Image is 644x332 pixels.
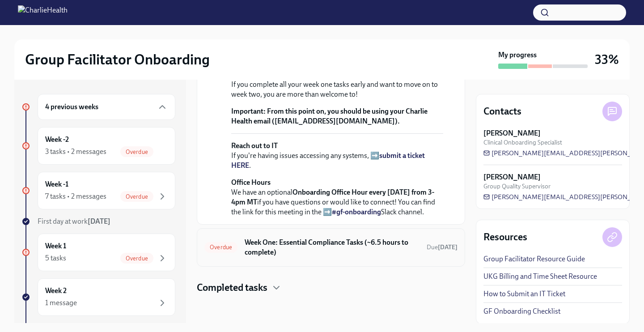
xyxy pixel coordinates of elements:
[231,151,425,170] a: submit a ticket HERE
[427,243,458,251] span: September 22nd, 2025 10:00
[483,230,527,244] h4: Resources
[231,188,434,206] strong: Onboarding Office Hour every [DATE] from 3-4pm MT
[88,217,110,226] strong: [DATE]
[45,135,69,145] h6: Week -2
[21,217,175,226] a: First day at work[DATE]
[332,208,381,216] a: #gf-onboarding
[45,241,66,251] h6: Week 1
[204,236,458,259] a: OverdueWeek One: Essential Compliance Tasks (~6.5 hours to complete)Due[DATE]
[427,243,458,251] span: Due
[483,172,541,182] strong: [PERSON_NAME]
[231,141,443,170] p: If you're having issues accessing any systems, ➡️ .
[483,182,551,191] span: Group Quality Supervisor
[245,238,419,257] h6: Week One: Essential Compliance Tasks (~6.5 hours to complete)
[595,51,619,68] h3: 33%
[38,217,110,226] span: First day at work
[18,5,68,20] img: CharlieHealth
[45,147,106,157] div: 3 tasks • 2 messages
[197,281,267,294] h4: Completed tasks
[483,289,565,299] a: How to Submit an IT Ticket
[45,102,98,112] h6: 4 previous weeks
[231,107,428,125] strong: From this point on, you should be using your Charlie Health email ([EMAIL_ADDRESS][DOMAIN_NAME]).
[38,94,175,120] div: 4 previous weeks
[120,193,153,200] span: Overdue
[45,253,66,263] div: 5 tasks
[21,278,175,316] a: Week 21 message
[45,298,77,308] div: 1 message
[204,244,237,251] span: Overdue
[483,254,585,264] a: Group Facilitator Resource Guide
[45,179,68,189] h6: Week -1
[231,80,443,99] p: If you complete all your week one tasks early and want to move on to week two, you are more than ...
[498,50,537,60] strong: My progress
[21,127,175,165] a: Week -23 tasks • 2 messagesOverdue
[231,178,443,217] p: We have an optional if you have questions or would like to connect! You can find the link for thi...
[45,192,106,201] div: 7 tasks • 2 messages
[483,272,597,281] a: UKG Billing and Time Sheet Resource
[21,172,175,209] a: Week -17 tasks • 2 messagesOverdue
[231,178,271,187] strong: Office Hours
[483,306,560,316] a: GF Onboarding Checklist
[231,141,278,150] strong: Reach out to IT
[483,128,541,138] strong: [PERSON_NAME]
[197,281,465,294] div: Completed tasks
[120,255,153,262] span: Overdue
[21,234,175,271] a: Week 15 tasksOverdue
[25,51,210,68] h2: Group Facilitator Onboarding
[438,243,458,251] strong: [DATE]
[231,107,266,115] strong: Important:
[120,149,153,155] span: Overdue
[45,286,67,296] h6: Week 2
[483,105,521,118] h4: Contacts
[483,138,562,147] span: Clinical Onboarding Specialist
